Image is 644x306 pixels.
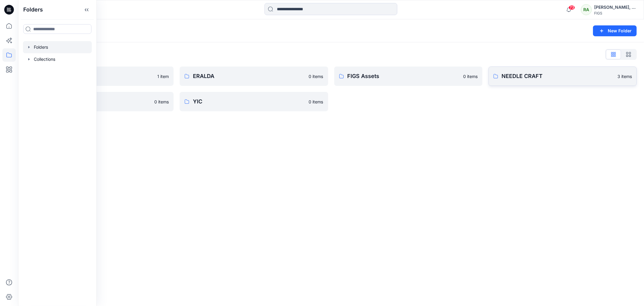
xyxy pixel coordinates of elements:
[25,92,174,111] a: [PERSON_NAME]0 items
[334,67,482,86] a: FIGS Assets0 items
[193,97,305,106] p: YIC
[25,67,174,86] a: Browzwear Studio1 item
[193,72,305,80] p: ERALDA
[594,4,636,11] div: [PERSON_NAME], [PERSON_NAME]
[581,4,592,15] div: RA
[617,73,632,80] p: 3 items
[180,67,328,86] a: ERALDA0 items
[502,72,614,80] p: NEEDLE CRAFT
[180,92,328,111] a: YIC0 items
[348,72,460,80] p: FIGS Assets
[157,73,169,80] p: 1 item
[309,99,323,105] p: 0 items
[309,73,323,80] p: 0 items
[154,99,169,105] p: 0 items
[569,5,575,10] span: 73
[489,67,637,86] a: NEEDLE CRAFT3 items
[463,73,478,80] p: 0 items
[593,25,637,36] button: New Folder
[594,11,636,15] div: FIGS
